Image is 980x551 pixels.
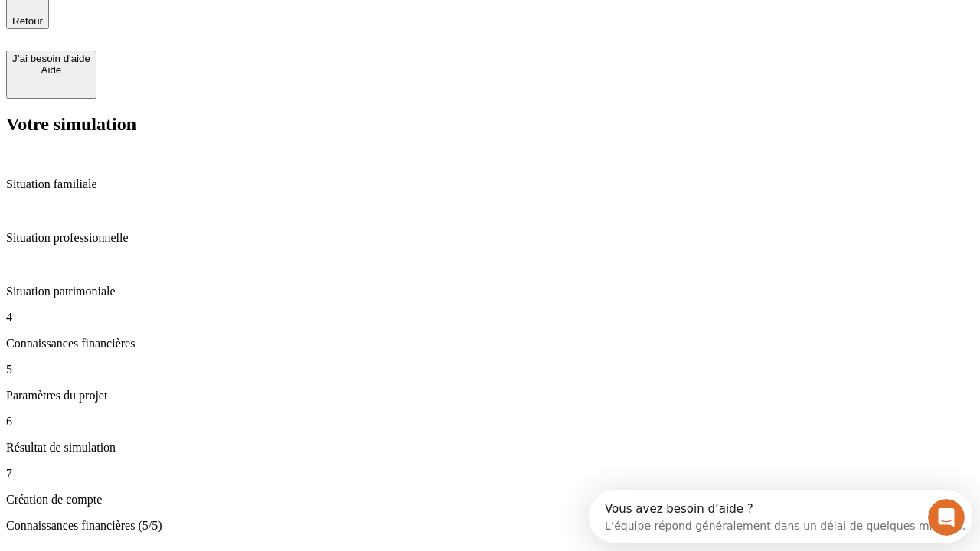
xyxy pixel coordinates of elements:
p: Paramètres du projet [6,389,974,403]
p: 5 [6,363,974,377]
p: Résultat de simulation [6,441,974,455]
iframe: Intercom live chat [928,499,965,536]
p: 6 [6,415,974,429]
div: Aide [12,64,90,76]
p: 7 [6,467,974,481]
p: Connaissances financières [6,337,974,350]
p: Situation professionnelle [6,231,974,245]
iframe: Intercom live chat discovery launcher [589,490,972,543]
button: J’ai besoin d'aideAide [6,51,96,99]
div: L’équipe répond généralement dans un délai de quelques minutes. [16,25,377,41]
p: Situation patrimoniale [6,285,974,298]
p: Situation familiale [6,178,974,191]
p: Création de compte [6,493,974,507]
h2: Votre simulation [6,114,974,135]
p: Connaissances financières (5/5) [6,519,974,533]
div: Ouvrir le Messenger Intercom [6,6,422,48]
div: Vous avez besoin d’aide ? [16,13,377,25]
span: Retour [12,15,43,27]
div: J’ai besoin d'aide [12,53,90,64]
p: 4 [6,311,974,324]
